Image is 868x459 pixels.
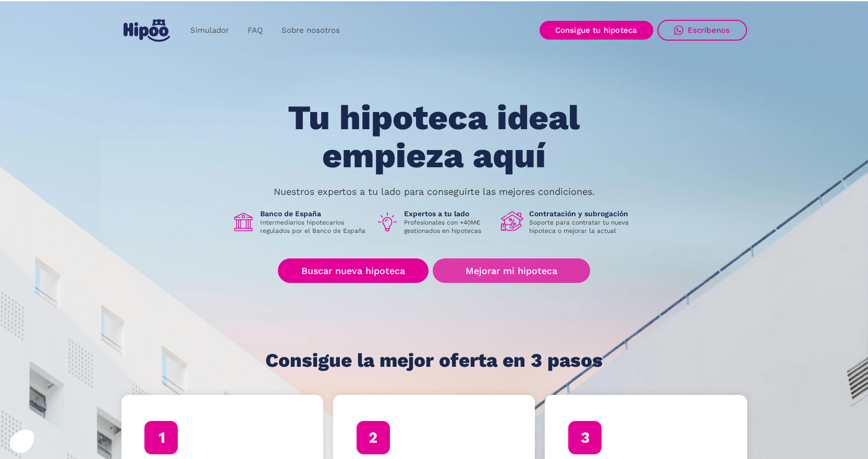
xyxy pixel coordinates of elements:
a: Escríbenos [657,20,747,41]
h1: Tu hipoteca ideal empieza aquí [236,99,631,175]
a: FAQ [238,20,272,41]
h1: Expertos a tu lado [404,209,493,218]
a: Consigue tu hipoteca [540,21,653,40]
h1: Banco de España [260,209,368,218]
a: Mejorar mi hipoteca [433,258,590,283]
p: Soporte para contratar tu nueva hipoteca o mejorar la actual [529,218,637,235]
a: home [121,15,173,46]
a: Sobre nosotros [272,20,349,41]
p: Nuestros expertos a tu lado para conseguirte las mejores condiciones. [274,188,595,196]
p: Profesionales con +40M€ gestionados en hipotecas [404,218,493,235]
h1: Contratación y subrogación [529,209,637,218]
p: Intermediarios hipotecarios regulados por el Banco de España [260,218,368,235]
h1: Consigue la mejor oferta en 3 pasos [265,350,603,371]
div: Escríbenos [688,26,730,35]
a: Simulador [181,20,238,41]
a: Buscar nueva hipoteca [278,258,429,283]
